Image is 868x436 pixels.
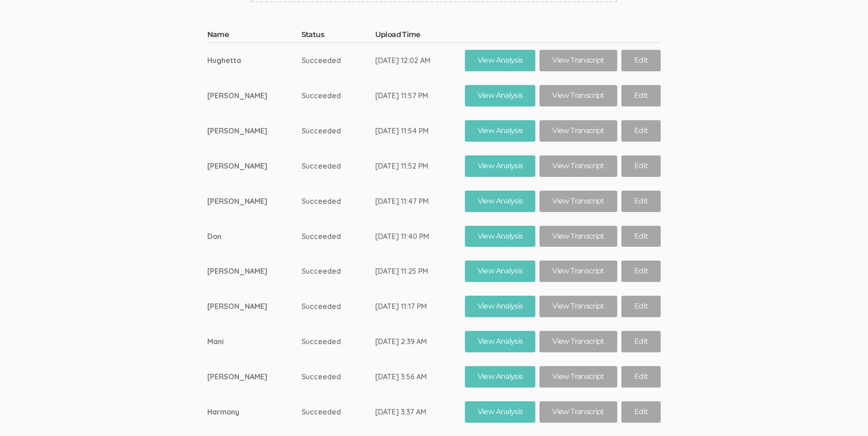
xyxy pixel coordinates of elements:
td: Harmony [207,394,302,430]
a: View Transcript [539,401,617,423]
td: Succeeded [302,359,375,394]
th: Upload Time [375,30,465,43]
a: Edit [621,296,661,317]
a: Edit [621,366,661,388]
a: View Transcript [539,296,617,317]
a: Edit [621,120,661,142]
td: [PERSON_NAME] [207,184,302,219]
a: View Analysis [465,226,536,247]
td: [DATE] 11:57 PM [375,78,465,113]
a: Edit [621,50,661,71]
a: View Analysis [465,331,536,352]
td: [DATE] 3:37 AM [375,394,465,430]
td: [DATE] 11:52 PM [375,149,465,184]
a: View Analysis [465,155,536,177]
td: [PERSON_NAME] [207,359,302,394]
td: Succeeded [302,394,375,430]
td: Succeeded [302,43,375,78]
a: Edit [621,331,661,352]
td: [DATE] 3:56 AM [375,359,465,394]
a: Edit [621,191,661,212]
td: [PERSON_NAME] [207,289,302,324]
td: Mani [207,324,302,359]
a: Edit [621,226,661,247]
a: View Transcript [539,85,617,106]
a: View Transcript [539,226,617,247]
a: View Analysis [465,50,536,71]
td: Don [207,219,302,254]
a: Edit [621,401,661,423]
th: Name [207,30,302,43]
a: View Analysis [465,85,536,106]
td: Succeeded [302,184,375,219]
td: Succeeded [302,113,375,149]
a: View Analysis [465,191,536,212]
td: [DATE] 11:25 PM [375,254,465,289]
a: View Transcript [539,155,617,177]
td: Succeeded [302,254,375,289]
a: View Analysis [465,261,536,282]
th: Status [302,30,375,43]
td: [DATE] 11:17 PM [375,289,465,324]
a: View Transcript [539,50,617,71]
a: Edit [621,85,661,106]
td: [PERSON_NAME] [207,149,302,184]
td: Succeeded [302,289,375,324]
a: View Analysis [465,296,536,317]
td: [PERSON_NAME] [207,113,302,149]
a: View Transcript [539,191,617,212]
td: Succeeded [302,78,375,113]
a: Edit [621,155,661,177]
td: [PERSON_NAME] [207,254,302,289]
td: Succeeded [302,324,375,359]
a: View Analysis [465,120,536,142]
td: Succeeded [302,219,375,254]
a: View Transcript [539,261,617,282]
a: View Analysis [465,366,536,388]
a: View Transcript [539,331,617,352]
a: Edit [621,261,661,282]
a: View Transcript [539,120,617,142]
td: [DATE] 12:02 AM [375,43,465,78]
iframe: Chat Widget [822,392,868,436]
a: View Analysis [465,401,536,423]
td: [PERSON_NAME] [207,78,302,113]
a: View Transcript [539,366,617,388]
td: [DATE] 11:40 PM [375,219,465,254]
td: [DATE] 11:47 PM [375,184,465,219]
td: [DATE] 11:54 PM [375,113,465,149]
td: [DATE] 2:39 AM [375,324,465,359]
td: Succeeded [302,149,375,184]
td: Hughetta [207,43,302,78]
